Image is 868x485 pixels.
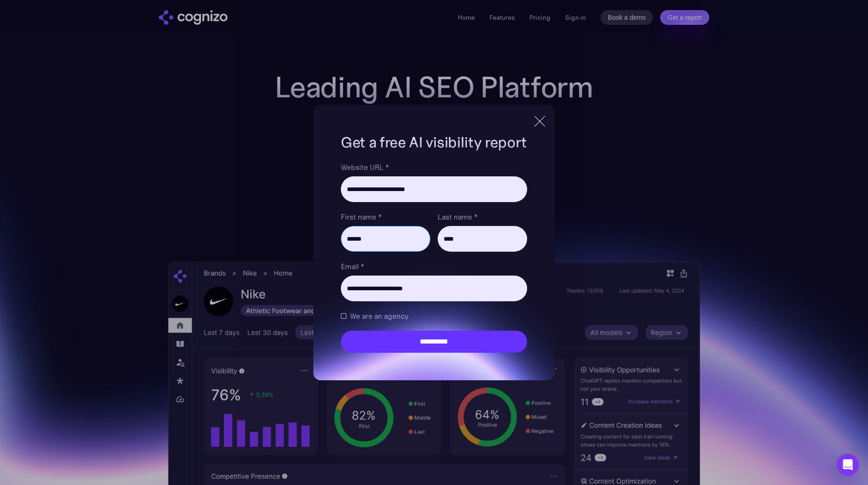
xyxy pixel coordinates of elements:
[341,261,527,272] label: Email *
[341,162,527,353] form: Brand Report Form
[341,211,430,222] label: First name *
[438,211,527,222] label: Last name *
[341,162,527,173] label: Website URL *
[350,310,408,321] span: We are an agency
[341,132,527,152] h1: Get a free AI visibility report
[837,454,859,476] div: Open Intercom Messenger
